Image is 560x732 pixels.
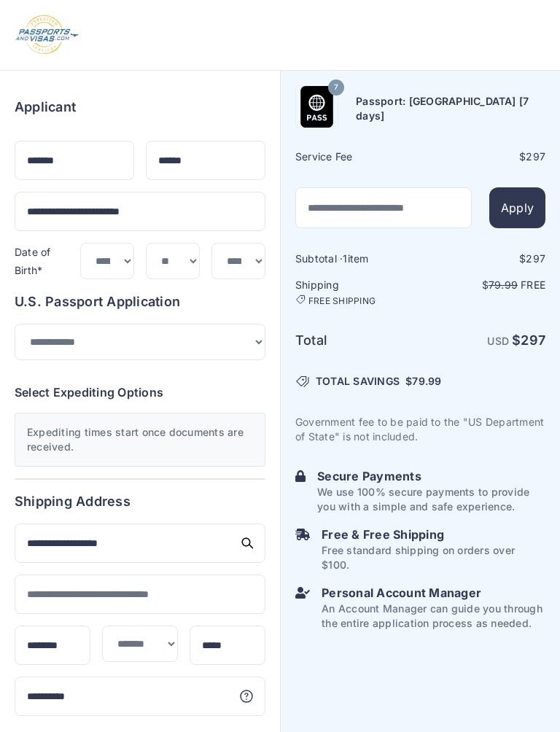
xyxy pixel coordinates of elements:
[322,543,545,572] p: Free standard shipping on orders over $100.
[487,335,509,347] span: USD
[356,94,545,123] h6: Passport: [GEOGRAPHIC_DATA] [7 days]
[317,485,545,514] p: We use 100% secure payments to provide you with a simple and safe experience.
[316,374,400,389] span: TOTAL SAVINGS
[521,332,545,348] span: 297
[422,252,546,266] div: $
[526,252,545,265] span: 297
[296,86,338,128] img: Product Name
[15,413,265,467] div: Expediting times start once documents are received.
[412,375,441,387] span: 79.99
[521,279,545,291] span: Free
[295,252,419,266] h6: Subtotal · item
[15,246,51,277] label: Date of Birth*
[322,601,545,631] p: An Account Manager can guide you through the entire application process as needed.
[343,252,347,265] span: 1
[308,295,376,307] span: FREE SHIPPING
[15,15,79,55] img: Logo
[422,278,546,292] p: $
[334,78,338,97] span: 7
[15,383,265,401] h6: Select Expediting Options
[317,467,545,485] h6: Secure Payments
[322,526,545,543] h6: Free & Free Shipping
[239,689,254,704] svg: More information
[15,292,265,312] h6: U.S. Passport Application
[295,149,419,164] h6: Service Fee
[489,279,518,291] span: 79.99
[295,415,545,444] p: Government fee to be paid to the "US Department of State" is not included.
[295,278,419,307] h6: Shipping
[512,332,545,348] strong: $
[295,330,419,351] h6: Total
[489,187,545,228] button: Apply
[422,149,546,164] div: $
[15,491,265,512] h6: Shipping Address
[405,374,441,389] span: $
[322,584,545,601] h6: Personal Account Manager
[526,150,545,163] span: 297
[15,97,76,117] h6: Applicant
